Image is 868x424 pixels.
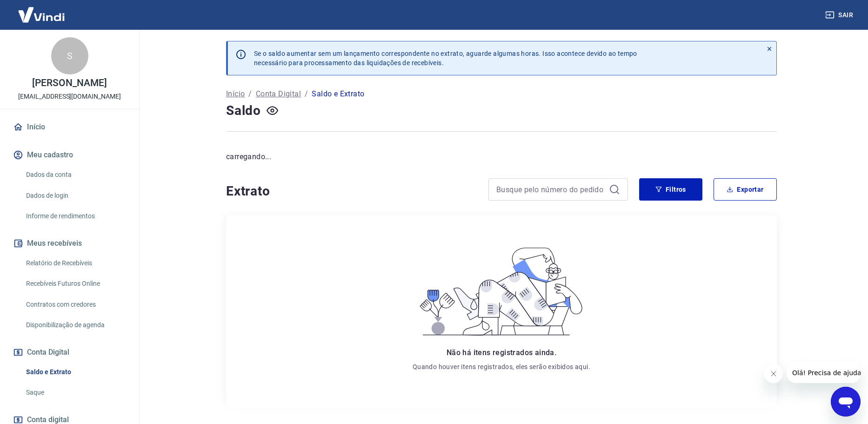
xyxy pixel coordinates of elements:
button: Exportar [714,178,777,201]
button: Sair [823,7,857,24]
p: [PERSON_NAME] [32,78,107,88]
a: Conta Digital [256,88,301,100]
span: Não há itens registrados ainda. [447,348,556,357]
p: / [248,88,252,100]
iframe: Botão para abrir a janela de mensagens [831,387,861,417]
a: Informe de rendimentos [22,207,128,226]
a: Contratos com credores [22,295,128,314]
p: / [305,88,308,100]
p: Quando houver itens registrados, eles serão exibidos aqui. [413,362,590,371]
a: Saque [22,383,128,402]
button: Meu cadastro [11,145,128,165]
iframe: Mensagem da empresa [787,363,861,383]
button: Filtros [639,178,702,201]
button: Meus recebíveis [11,233,128,254]
p: carregando... [226,151,777,162]
a: Início [11,117,128,137]
span: Olá! Precisa de ajuda? [6,7,78,14]
input: Busque pelo número do pedido [496,182,605,196]
h4: Extrato [226,182,477,201]
a: Dados de login [22,186,128,205]
p: [EMAIL_ADDRESS][DOMAIN_NAME] [18,92,121,101]
a: Saldo e Extrato [22,363,128,382]
a: Início [226,88,245,100]
p: Saldo e Extrato [312,88,364,100]
button: Conta Digital [11,342,128,363]
h4: Saldo [226,101,261,120]
a: Recebíveis Futuros Online [22,274,128,293]
a: Relatório de Recebíveis [22,254,128,273]
div: S [51,37,88,74]
a: Disponibilização de agenda [22,316,128,335]
img: Vindi [11,0,72,29]
a: Dados da conta [22,165,128,184]
iframe: Fechar mensagem [764,364,783,383]
p: Se o saldo aumentar sem um lançamento correspondente no extrato, aguarde algumas horas. Isso acon... [254,49,637,67]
